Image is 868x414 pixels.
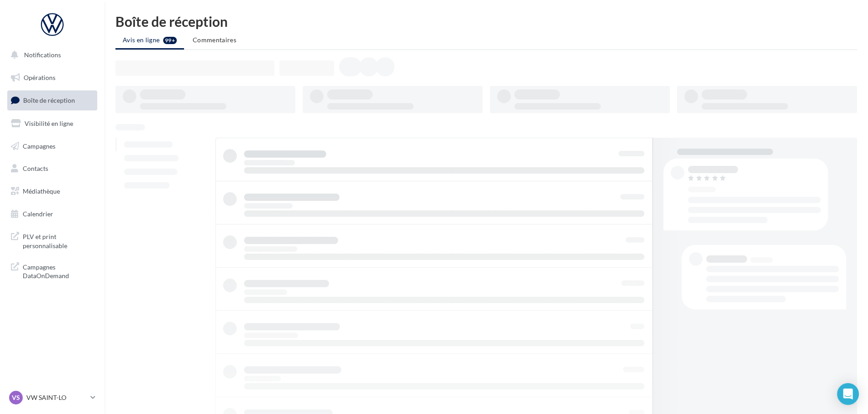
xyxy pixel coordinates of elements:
[5,90,99,110] a: Boîte de réception
[5,45,95,65] button: Notifications
[5,257,99,284] a: Campagnes DataOnDemand
[23,210,53,218] span: Calendrier
[5,227,99,254] a: PLV et print personnalisable
[23,187,60,195] span: Médiathèque
[115,15,857,28] div: Boîte de réception
[23,230,94,250] span: PLV et print personnalisable
[5,159,99,178] a: Contacts
[25,120,73,127] span: Visibilité en ligne
[837,383,859,405] div: Open Intercom Messenger
[7,389,97,406] a: VS VW SAINT-LO
[5,182,99,201] a: Médiathèque
[5,68,99,87] a: Opérations
[5,114,99,133] a: Visibilité en ligne
[24,51,61,59] span: Notifications
[193,36,236,44] span: Commentaires
[23,142,55,150] span: Campagnes
[24,74,55,81] span: Opérations
[12,393,20,402] span: VS
[23,96,75,104] span: Boîte de réception
[26,393,87,402] p: VW SAINT-LO
[23,165,48,172] span: Contacts
[5,205,99,224] a: Calendrier
[23,261,94,280] span: Campagnes DataOnDemand
[5,137,99,156] a: Campagnes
